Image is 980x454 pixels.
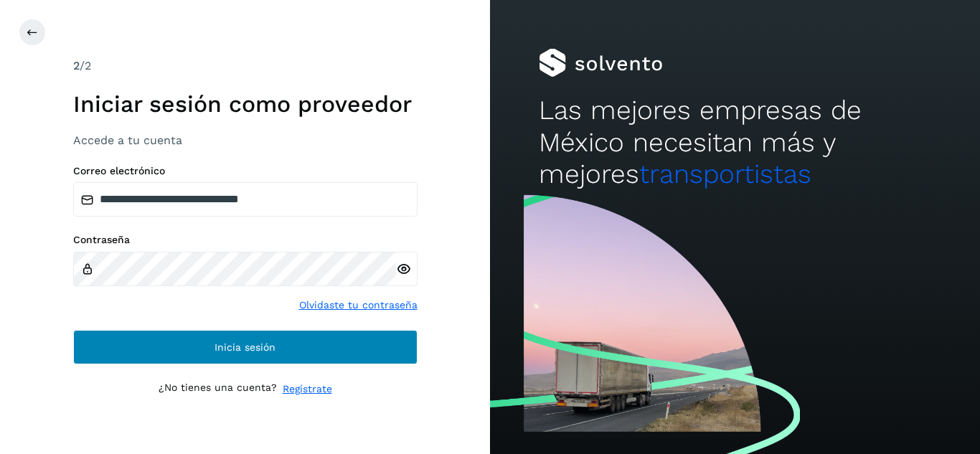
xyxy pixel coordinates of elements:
h2: Las mejores empresas de México necesitan más y mejores [539,95,930,190]
a: Olvidaste tu contraseña [299,298,418,313]
span: Inicia sesión [215,342,275,352]
span: transportistas [639,159,811,189]
label: Correo electrónico [73,165,418,177]
div: /2 [73,57,418,75]
label: Contraseña [73,234,418,246]
h1: Iniciar sesión como proveedor [73,90,418,118]
p: ¿No tienes una cuenta? [159,382,277,397]
a: Regístrate [283,382,332,397]
span: 2 [73,59,80,72]
button: Inicia sesión [73,330,418,364]
h3: Accede a tu cuenta [73,133,418,147]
